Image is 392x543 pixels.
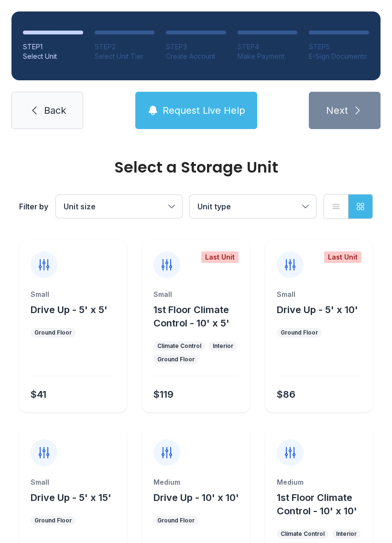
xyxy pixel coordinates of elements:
div: Select Unit [23,52,83,61]
div: Create Account [166,52,226,61]
button: Drive Up - 10' x 10' [153,491,239,504]
span: Unit size [64,202,96,211]
span: Request Live Help [163,104,245,117]
span: Unit type [197,202,231,211]
div: $41 [31,388,46,401]
button: Drive Up - 5' x 10' [277,303,358,316]
span: Drive Up - 5' x 10' [277,304,358,315]
div: Interior [336,530,357,538]
div: STEP 4 [238,42,298,52]
button: 1st Floor Climate Control - 10' x 5' [153,303,246,330]
div: Small [31,478,115,487]
div: E-Sign Documents [309,52,369,61]
span: 1st Floor Climate Control - 10' x 10' [277,492,357,517]
div: Small [31,290,115,299]
div: Ground Floor [34,517,72,524]
button: Drive Up - 5' x 5' [31,303,108,316]
div: Last Unit [324,251,361,263]
span: 1st Floor Climate Control - 10' x 5' [153,304,229,329]
div: Ground Floor [34,329,72,337]
div: Climate Control [157,342,201,350]
div: Ground Floor [281,329,318,337]
div: Small [277,290,361,299]
div: Small [153,290,238,299]
span: Drive Up - 5' x 5' [31,304,108,315]
div: $86 [277,388,295,401]
span: Drive Up - 5' x 15' [31,492,111,503]
div: Make Payment [238,52,298,61]
button: Unit type [190,195,316,218]
button: Unit size [56,195,182,218]
span: Next [326,104,348,117]
span: Drive Up - 10' x 10' [153,492,239,503]
div: STEP 2 [95,42,155,52]
span: Back [44,104,66,117]
div: STEP 1 [23,42,83,52]
div: Medium [277,478,361,487]
div: Ground Floor [157,517,195,524]
div: Filter by [19,201,48,212]
button: 1st Floor Climate Control - 10' x 10' [277,491,369,518]
div: STEP 5 [309,42,369,52]
div: Interior [213,342,233,350]
div: Select a Storage Unit [19,160,373,175]
div: Select Unit Tier [95,52,155,61]
div: Ground Floor [157,356,195,363]
div: Medium [153,478,238,487]
div: $119 [153,388,174,401]
div: STEP 3 [166,42,226,52]
button: Drive Up - 5' x 15' [31,491,111,504]
div: Climate Control [281,530,325,538]
div: Last Unit [201,251,239,263]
